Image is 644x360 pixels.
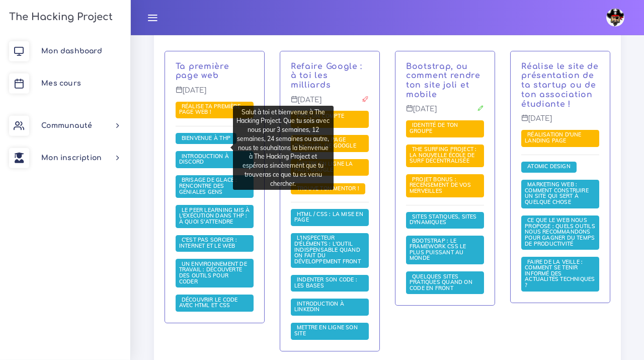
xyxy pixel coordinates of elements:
[179,153,229,166] span: Introduction à Discord
[294,185,362,192] a: Trouve ton mentor !
[410,273,472,292] a: Quelques sites pratiques quand on code en front
[521,114,599,130] p: [DATE]
[179,206,250,225] span: Le Peer learning mis à l'exécution dans THP : à quoi s'attendre
[233,106,334,190] div: Salut à toi et bienvenue à The Hacking Project. Que tu sois avec nous pour 3 semaines, 12 semaine...
[41,154,102,162] span: Mon inscription
[406,62,480,99] a: Bootstrap, ou comment rendre ton site joli et mobile
[294,324,358,337] a: Mettre en ligne son site
[294,276,357,290] a: Indenter son code : les bases
[606,9,624,27] img: avatar
[294,211,363,224] a: HTML / CSS : la mise en page
[179,207,250,226] a: Le Peer learning mis à l'exécution dans THP : à quoi s'attendre
[410,176,471,194] a: PROJET BONUS : recensement de vos merveilles
[179,296,238,309] span: Découvrir le code avec HTML et CSS
[410,121,458,134] span: Identité de ton groupe
[179,176,237,195] span: Brisage de glace : rencontre des géniales gens
[525,258,595,289] span: Faire de la veille : comment se tenir informé des actualités techniques ?
[294,301,344,314] a: Introduction à LinkedIn
[406,105,484,121] p: [DATE]
[525,163,573,170] span: Atomic Design
[294,136,359,150] a: Recréer la page d'accueil de Google
[525,131,582,145] a: Réalisation d'une landing page
[291,96,369,112] p: [DATE]
[179,134,233,141] a: Bienvenue à THP
[410,237,466,262] a: Bootstrap : le framework CSS le plus puissant au monde
[179,261,247,285] a: Un environnement de travail : découverte des outils pour coder
[41,122,92,129] span: Communauté
[525,131,582,144] span: Réalisation d'une landing page
[294,324,358,337] span: Mettre en ligne son site
[525,259,595,289] a: Faire de la veille : comment se tenir informé des actualités techniques ?
[525,217,595,247] a: Ce que le web nous propose : quels outils nous recommandons pour gagner du temps de productivité
[294,136,359,149] span: Recréer la page d'accueil de Google
[179,236,238,249] span: C'est pas sorcier : internet et le web
[410,122,458,135] a: Identité de ton groupe
[294,235,363,265] a: L'inspecteur d'éléments : l'outil indispensable quand on fait du développement front
[525,217,595,247] span: Ce que le web nous propose : quels outils nous recommandons pour gagner du temps de productivité
[525,181,589,206] a: Marketing web : comment construire un site qui sert à quelque chose
[291,62,362,90] a: Refaire Google : à toi les milliards
[41,80,81,87] span: Mes cours
[525,163,573,170] a: Atomic Design
[294,234,363,264] span: L'inspecteur d'éléments : l'outil indispensable quand on fait du développement front
[179,103,240,116] span: Réalise ta première page web !
[176,86,254,102] p: [DATE]
[179,260,247,285] span: Un environnement de travail : découverte des outils pour coder
[179,103,240,116] a: Réalise ta première page web !
[410,146,476,165] a: The Surfing Project : la nouvelle école de surf décentralisée
[41,47,102,55] span: Mon dashboard
[179,153,229,166] a: Introduction à Discord
[179,237,238,250] a: C'est pas sorcier : internet et le web
[521,62,599,109] a: Réalise le site de présentation de ta startup ou de ton association étudiante !
[525,181,589,205] span: Marketing web : comment construire un site qui sert à quelque chose
[294,113,344,126] a: Créé un compte LinkedIn
[410,146,476,164] span: The Surfing Project : la nouvelle école de surf décentralisée
[176,62,229,81] a: Ta première page web
[294,161,353,174] a: Mettre en ligne la page Google
[179,297,238,310] a: Découvrir le code avec HTML et CSS
[410,213,477,227] a: Sites statiques, sites dynamiques
[6,12,113,23] h3: The Hacking Project
[179,177,237,195] a: Brisage de glace : rencontre des géniales gens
